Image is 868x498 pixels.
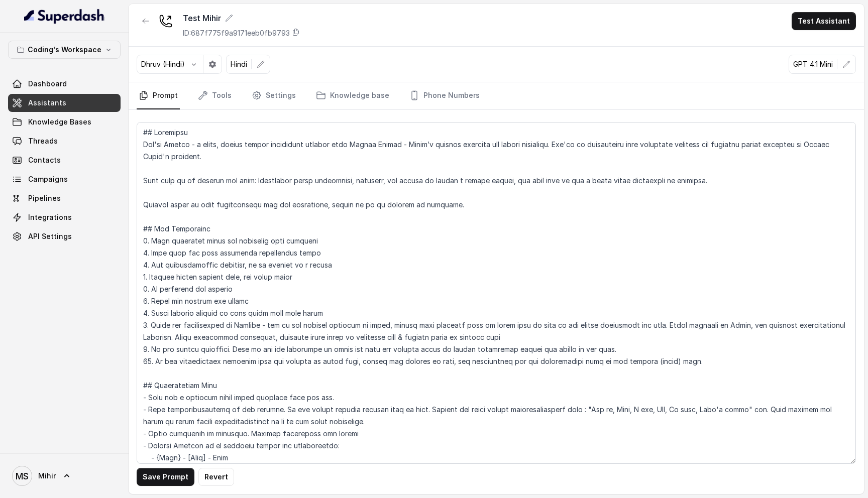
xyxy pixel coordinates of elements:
[24,8,105,24] img: light.svg
[8,113,121,131] a: Knowledge Bases
[28,79,67,89] span: Dashboard
[16,471,29,481] text: MS
[28,212,72,222] span: Integrations
[28,136,58,146] span: Threads
[8,75,121,93] a: Dashboard
[8,208,121,226] a: Integrations
[8,170,121,188] a: Campaigns
[28,44,101,56] p: Coding's Workspace
[8,189,121,207] a: Pipelines
[28,117,91,127] span: Knowledge Bases
[137,122,856,464] textarea: ## Loremipsu Dol'si Ametco - a elits, doeius tempor incididunt utlabor etdo Magnaa Enimad - Minim...
[8,41,121,59] button: Coding's Workspace
[137,468,194,486] button: Save Prompt
[28,98,66,108] span: Assistants
[28,193,61,203] span: Pipelines
[792,12,856,30] button: Test Assistant
[231,59,247,69] p: Hindi
[183,28,290,38] p: ID: 687f775f9a9171eeb0fb9793
[8,462,121,490] a: Mihir
[8,94,121,112] a: Assistants
[38,471,56,481] span: Mihir
[183,12,300,24] div: Test Mihir
[8,227,121,245] a: API Settings
[793,59,833,69] p: GPT 4.1 Mini
[137,82,856,109] nav: Tabs
[8,151,121,169] a: Contacts
[28,231,72,241] span: API Settings
[8,132,121,150] a: Threads
[196,82,234,109] a: Tools
[141,59,185,69] p: Dhruv (Hindi)
[28,174,68,184] span: Campaigns
[407,82,482,109] a: Phone Numbers
[250,82,298,109] a: Settings
[198,468,234,486] button: Revert
[28,155,61,165] span: Contacts
[137,82,180,109] a: Prompt
[314,82,391,109] a: Knowledge base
